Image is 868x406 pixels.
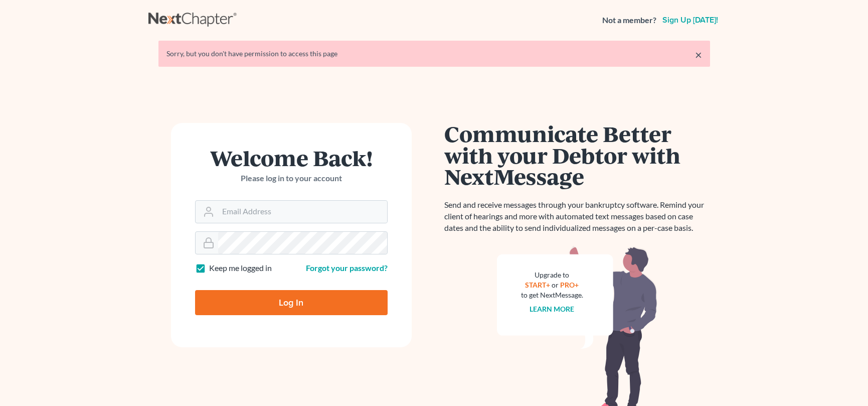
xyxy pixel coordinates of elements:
input: Log In [195,290,388,315]
input: Email Address [218,201,387,223]
a: Learn more [530,305,574,313]
span: or [552,281,559,289]
div: Sorry, but you don't have permission to access this page [166,49,702,59]
a: START+ [525,281,550,289]
h1: Welcome Back! [195,147,388,169]
p: Please log in to your account [195,173,388,184]
h1: Communicate Better with your Debtor with NextMessage [444,123,710,187]
a: Sign up [DATE]! [660,16,720,24]
strong: Not a member? [602,15,656,26]
p: Send and receive messages through your bankruptcy software. Remind your client of hearings and mo... [444,199,710,234]
a: Forgot your password? [306,263,388,273]
label: Keep me logged in [209,262,272,274]
div: to get NextMessage. [521,290,583,300]
a: × [695,49,702,61]
a: PRO+ [560,281,579,289]
div: Upgrade to [521,270,583,280]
